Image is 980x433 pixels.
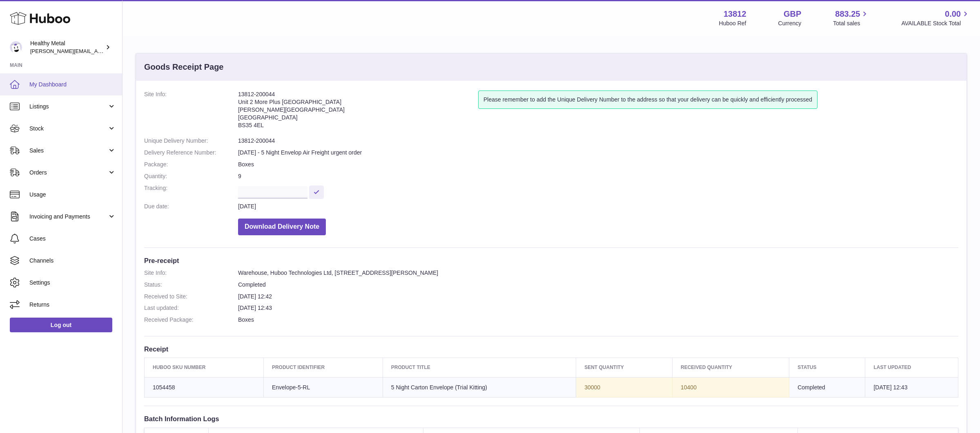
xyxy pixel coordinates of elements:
dd: 13812-200044 [238,137,958,145]
td: 1054458 [145,377,264,398]
th: Product title [383,358,576,377]
div: Please remember to add the Unique Delivery Number to the address so that your delivery can be qui... [478,91,817,109]
td: 10400 [673,377,789,398]
span: Total sales [833,20,869,27]
h3: Goods Receipt Page [144,62,224,73]
span: Cases [29,235,116,243]
div: Huboo Ref [719,20,746,27]
dd: [DATE] [238,203,958,210]
span: My Dashboard [29,81,116,88]
strong: GBP [784,9,801,20]
span: AVAILABLE Stock Total [901,20,970,27]
address: 13812-200044 Unit 2 More Plus [GEOGRAPHIC_DATA] [PERSON_NAME][GEOGRAPHIC_DATA] [GEOGRAPHIC_DATA] ... [238,91,478,133]
h3: Pre-receipt [144,256,958,265]
th: Sent Quantity [576,358,673,377]
dt: Site Info: [144,91,238,133]
dt: Site Info: [144,269,238,277]
dt: Delivery Reference Number: [144,149,238,157]
th: Last updated [865,358,958,377]
th: Received Quantity [673,358,789,377]
dd: Boxes [238,161,958,168]
td: Completed [789,377,865,398]
span: 883.25 [835,9,860,20]
span: Returns [29,301,116,309]
dt: Received to Site: [144,293,238,300]
dd: Warehouse, Huboo Technologies Ltd, [STREET_ADDRESS][PERSON_NAME] [238,269,958,277]
a: Log out [10,318,112,332]
span: 0.00 [945,9,961,20]
td: 30000 [576,377,673,398]
div: Healthy Metal [30,40,104,55]
span: Listings [29,103,107,110]
div: Currency [778,20,802,27]
th: Status [789,358,865,377]
dt: Due date: [144,203,238,210]
span: Usage [29,191,116,199]
th: Huboo SKU Number [145,358,264,377]
span: Orders [29,169,107,177]
dt: Package: [144,161,238,168]
dd: [DATE] 12:43 [238,304,958,312]
td: [DATE] 12:43 [865,377,958,398]
td: 5 Night Carton Envelope (Trial Kitting) [383,377,576,398]
dt: Quantity: [144,172,238,180]
span: Sales [29,147,107,155]
img: jose@healthy-metal.com [10,41,22,53]
dd: [DATE] 12:42 [238,293,958,300]
h3: Receipt [144,345,958,353]
strong: 13812 [724,9,746,20]
dd: Boxes [238,316,958,324]
span: Invoicing and Payments [29,213,107,221]
dt: Last updated: [144,304,238,312]
dd: [DATE] - 5 Night Envelop Air Freight urgent order [238,149,958,157]
span: Stock [29,125,107,133]
a: 0.00 AVAILABLE Stock Total [901,9,970,27]
span: Settings [29,279,116,287]
td: Envelope-5-RL [263,377,383,398]
a: 883.25 Total sales [833,9,869,27]
dd: 9 [238,172,958,180]
h3: Batch Information Logs [144,414,958,423]
dd: Completed [238,281,958,289]
th: Product Identifier [263,358,383,377]
dt: Received Package: [144,316,238,324]
dt: Tracking: [144,184,238,199]
span: [PERSON_NAME][EMAIL_ADDRESS][DOMAIN_NAME] [30,48,164,54]
dt: Unique Delivery Number: [144,137,238,145]
button: Download Delivery Note [238,219,326,235]
dt: Status: [144,281,238,289]
span: Channels [29,257,116,265]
